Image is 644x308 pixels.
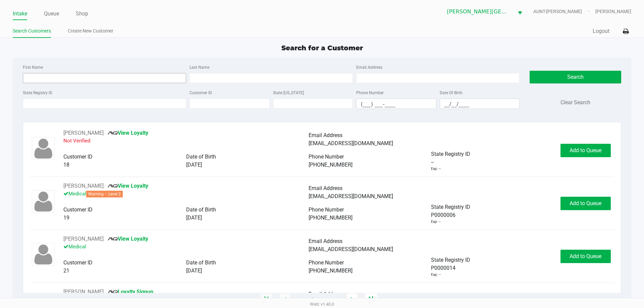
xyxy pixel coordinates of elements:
[431,158,434,166] span: --
[63,267,69,274] span: 21
[279,293,291,306] app-submit-button: Previous
[108,236,148,242] a: View Loyalty
[108,130,148,136] a: View Loyalty
[63,129,104,137] button: See customer info
[63,206,93,213] span: Customer ID
[186,153,216,160] span: Date of Birth
[309,291,342,297] span: Email Address
[260,293,273,306] app-submit-button: Move to first page
[595,8,631,15] span: [PERSON_NAME]
[309,185,342,191] span: Email Address
[63,214,69,221] span: 19
[356,99,436,109] kendo-maskedtextbox: Format: (999) 999-9999
[431,257,470,263] span: State Registry ID
[310,302,334,307] span: Web: v1.40.0
[273,90,304,96] label: State [US_STATE]
[186,214,202,221] span: [DATE]
[190,90,212,96] label: Customer ID
[440,99,520,109] kendo-maskedtextbox: Format: MM/DD/YYYY
[309,238,342,244] span: Email Address
[447,8,509,16] span: [PERSON_NAME][GEOGRAPHIC_DATA]
[514,4,526,19] button: Select
[186,162,202,168] span: [DATE]
[431,204,470,210] span: State Registry ID
[108,183,148,189] a: View Loyalty
[309,267,353,274] span: [PHONE_NUMBER]
[533,8,595,15] span: AUNT-[PERSON_NAME]
[309,140,393,146] span: [EMAIL_ADDRESS][DOMAIN_NAME]
[63,182,104,190] button: See customer info
[63,259,93,266] span: Customer ID
[560,99,590,107] button: Clear Search
[309,132,342,138] span: Email Address
[23,64,43,70] label: First Name
[63,153,93,160] span: Customer ID
[560,197,611,210] button: Add to Queue
[186,206,216,213] span: Date of Birth
[356,90,384,96] label: Phone Number
[560,144,611,157] button: Add to Queue
[13,27,51,35] a: Search Customers
[186,259,216,266] span: Date of Birth
[309,206,344,213] span: Phone Number
[365,293,377,306] app-submit-button: Move to last page
[13,9,27,18] a: Intake
[309,246,393,252] span: [EMAIL_ADDRESS][DOMAIN_NAME]
[63,190,309,198] p: Medical
[440,90,463,96] label: Date Of Birth
[440,99,520,109] input: Format: MM/DD/YYYY
[108,289,153,295] a: Loyalty Signup
[431,272,441,278] div: Exp: --
[63,243,309,251] p: Medical
[357,99,436,109] input: Format: (999) 999-9999
[356,64,382,70] label: Email Address
[186,267,202,274] span: [DATE]
[63,288,104,296] button: See customer info
[298,296,340,303] span: 1 - 20 of 895900 items
[560,250,611,263] button: Add to Queue
[431,211,455,219] span: P0000006
[309,153,344,160] span: Phone Number
[570,253,601,259] span: Add to Queue
[309,162,353,168] span: [PHONE_NUMBER]
[23,90,52,96] label: State Registry ID
[570,200,601,206] span: Add to Queue
[63,235,104,243] button: See customer info
[431,166,441,172] div: Exp: --
[68,27,113,35] a: Create New Customer
[76,9,88,18] a: Shop
[431,151,470,157] span: State Registry ID
[63,162,69,168] span: 18
[431,219,441,225] div: Exp: --
[570,147,601,153] span: Add to Queue
[593,27,609,35] button: Logout
[309,259,344,266] span: Phone Number
[86,191,123,197] span: Warning – Level 2
[190,64,209,70] label: Last Name
[309,193,393,199] span: [EMAIL_ADDRESS][DOMAIN_NAME]
[44,9,59,18] a: Queue
[281,44,363,52] span: Search for a Customer
[346,293,358,306] app-submit-button: Next
[309,214,353,221] span: [PHONE_NUMBER]
[530,71,621,83] button: Search
[63,137,309,145] p: Not Verified
[431,264,455,272] span: P0000014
